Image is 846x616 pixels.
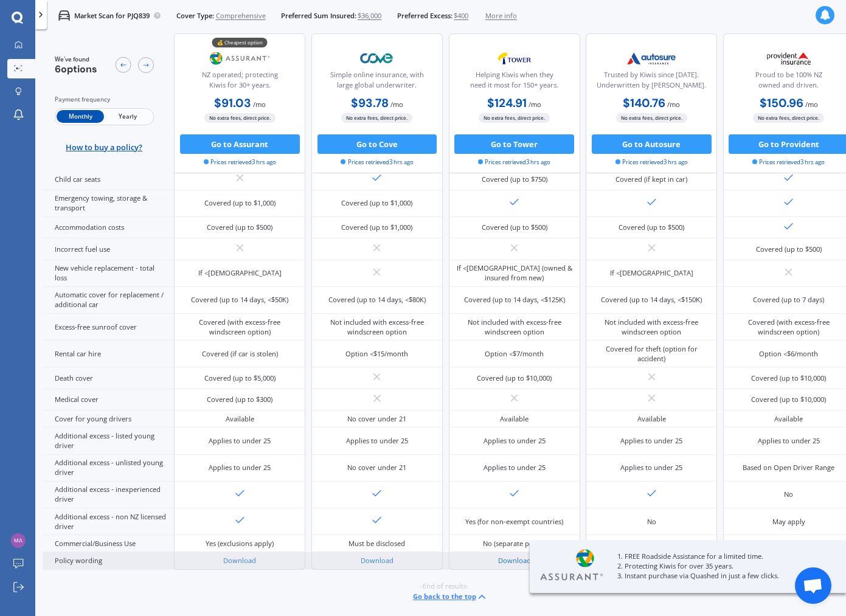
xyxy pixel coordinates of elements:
[55,55,97,64] span: We've found
[43,508,174,535] div: Additional excess - non NZ licensed driver
[214,95,251,111] b: $91.03
[753,295,824,305] div: Covered (up to 7 days)
[478,158,550,167] span: Prices retrieved 3 hrs ago
[341,114,412,123] span: No extra fees, direct price.
[348,539,405,549] div: Must be disclosed
[390,100,403,109] span: / mo
[617,539,685,549] div: Yes (exclusions apply)
[601,295,702,305] div: Covered (up to 14 days, <$150K)
[784,490,793,499] div: No
[43,389,174,410] div: Medical cover
[198,268,282,278] div: If <[DEMOGRAPHIC_DATA]
[58,10,70,21] img: car.f15378c7a67c060ca3f3.svg
[456,317,573,337] div: Not included with excess-free windscreen option
[319,317,435,337] div: Not included with excess-free windscreen option
[180,134,300,154] button: Go to Assurant
[620,463,682,472] div: Applies to under 25
[538,548,606,583] img: Assurant.webp
[464,295,565,305] div: Covered (up to 14 days, <$125K)
[456,263,573,283] div: If <[DEMOGRAPHIC_DATA] (owned & insured from new)
[592,134,712,154] button: Go to Autosure
[202,349,278,359] div: Covered (if car is stolen)
[207,223,272,232] div: Covered (up to $500)
[751,373,826,383] div: Covered (up to $10,000)
[345,349,408,359] div: Option <$15/month
[317,134,437,154] button: Go to Cove
[43,314,174,341] div: Excess-free sunroof cover
[223,556,256,565] a: Download
[637,414,666,424] div: Available
[43,217,174,238] div: Accommodation costs
[55,63,97,75] span: 6 options
[760,95,803,111] b: $150.96
[11,533,26,548] img: 325d5bef421b15f5e8bac9bdc787a913
[610,268,693,278] div: If <[DEMOGRAPHIC_DATA]
[482,46,547,71] img: Tower.webp
[623,95,665,111] b: $140.76
[479,114,550,123] span: No extra fees, direct price.
[208,46,272,71] img: Assurant.png
[795,567,831,604] div: Open chat
[753,114,824,123] span: No extra fees, direct price.
[484,436,546,446] div: Applies to under 25
[43,410,174,427] div: Cover for young drivers
[616,114,687,123] span: No extra fees, direct price.
[55,95,154,105] div: Payment frequency
[209,463,271,472] div: Applies to under 25
[593,344,710,364] div: Covered for theft (option for accident)
[182,317,299,337] div: Covered (with excess-free windscreen option)
[43,535,174,552] div: Commercial/Business Use
[500,414,529,424] div: Available
[594,70,709,94] div: Trusted by Kiwis since [DATE]. Underwritten by [PERSON_NAME].
[757,46,821,71] img: Provident.png
[667,100,680,109] span: / mo
[43,287,174,314] div: Automatic cover for replacement / additional car
[341,198,412,208] div: Covered (up to $1,000)
[758,436,820,446] div: Applies to under 25
[617,552,822,561] p: 1. FREE Roadside Assistance for a limited time.
[484,463,546,472] div: Applies to under 25
[772,517,805,527] div: May apply
[43,341,174,367] div: Rental car hire
[465,517,563,527] div: Yes (for non-exempt countries)
[43,552,174,569] div: Policy wording
[207,395,272,404] div: Covered (up to $300)
[43,427,174,454] div: Additional excess - listed young driver
[477,373,552,383] div: Covered (up to $10,000)
[104,111,151,123] span: Yearly
[57,111,104,123] span: Monthly
[647,517,656,527] div: No
[617,561,822,571] p: 2. Protecting Kiwis for over 35 years.
[66,142,142,152] span: How to buy a policy?
[619,223,684,232] div: Covered (up to $500)
[498,556,531,565] a: Download
[351,95,389,111] b: $93.78
[397,11,452,21] span: Preferred Excess:
[755,539,823,549] div: Yes (exclusions apply)
[615,158,688,167] span: Prices retrieved 3 hrs ago
[483,539,546,549] div: No (separate policy)
[328,295,426,305] div: Covered (up to 14 days, <$80K)
[43,238,174,260] div: Incorrect fuel use
[43,168,174,190] div: Child car seats
[182,70,297,94] div: NZ operated; protecting Kiwis for 30+ years.
[43,482,174,508] div: Additional excess - inexperienced driver
[253,100,266,109] span: / mo
[216,11,266,21] span: Comprehensive
[615,175,687,184] div: Covered (if kept in car)
[345,46,409,71] img: Cove.webp
[320,70,434,94] div: Simple online insurance, with large global underwriter.
[756,244,822,254] div: Covered (up to $500)
[759,349,818,359] div: Option <$6/month
[487,95,527,111] b: $124.91
[420,581,469,591] span: -End of results-
[485,349,544,359] div: Option <$7/month
[752,158,825,167] span: Prices retrieved 3 hrs ago
[457,70,571,94] div: Helping Kiwis when they need it most for 150+ years.
[341,158,413,167] span: Prices retrieved 3 hrs ago
[341,223,412,232] div: Covered (up to $1,000)
[482,175,547,184] div: Covered (up to $750)
[617,571,822,581] p: 3. Instant purchase via Quashed in just a few clicks.
[454,134,574,154] button: Go to Tower
[619,46,684,71] img: Autosure.webp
